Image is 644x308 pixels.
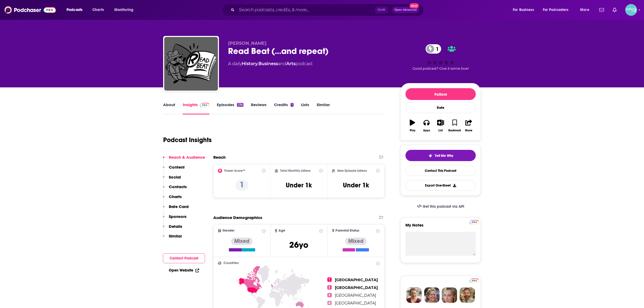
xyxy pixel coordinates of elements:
a: About [163,102,175,114]
a: Contact This Podcast [405,165,476,176]
span: 26 yo [289,240,308,250]
img: User Profile [625,4,637,16]
button: Contact Podcast [163,253,205,263]
img: Sydney Profile [406,287,422,303]
span: Open Advanced [394,9,417,11]
a: Similar [317,102,330,114]
a: Open Website [169,268,199,273]
button: Details [163,224,182,234]
span: Parental Status [335,229,359,232]
button: open menu [509,6,541,14]
input: Search podcasts, credits, & more... [237,6,375,14]
p: Sponsors [169,214,186,219]
button: Bookmark [448,116,462,135]
span: Logged in as JessicaPellien [625,4,637,16]
span: Age [279,229,285,232]
a: Show notifications dropdown [597,5,606,14]
button: tell me why sparkleTell Me Why [405,150,476,161]
button: Social [163,175,181,184]
h2: Power Score™ [224,169,245,173]
h3: Under 1k [343,181,369,189]
span: For Business [513,6,534,14]
a: Get this podcast via API [413,200,469,213]
h2: Audience Demographics [213,215,262,220]
div: Share [465,129,472,132]
button: Show profile menu [625,4,637,16]
span: More [580,6,589,14]
span: For Podcasters [543,6,569,14]
span: 3 [327,293,332,297]
a: Business [258,61,278,66]
span: New [409,3,419,8]
a: Lists [301,102,309,114]
img: Read Beat (...and repeat) [164,37,218,91]
button: Apps [419,116,433,135]
div: Mixed [231,238,253,245]
a: Pro website [470,219,479,224]
span: [GEOGRAPHIC_DATA] [335,285,378,290]
button: Contacts [163,184,187,194]
img: Podchaser Pro [200,103,209,107]
p: Charts [169,194,182,199]
a: Pro website [470,278,479,283]
h3: Under 1k [286,181,312,189]
img: Barbara Profile [424,287,440,303]
span: 1 [327,277,332,282]
button: Similar [163,233,182,243]
button: open menu [576,6,596,14]
p: Social [169,175,181,180]
button: open menu [63,6,89,14]
p: Content [169,165,185,170]
span: Good podcast? Give it some love! [412,66,469,70]
a: Arts [286,61,295,66]
span: Gender [222,229,235,232]
label: My Notes [405,222,476,232]
span: Countries [224,261,239,265]
span: Podcasts [67,6,82,14]
div: Search podcasts, credits, & more... [227,4,429,16]
button: Rate Card [163,204,189,214]
p: Contacts [169,184,187,189]
p: 1 [235,180,248,191]
div: List [438,129,443,132]
button: Content [163,165,185,175]
button: open menu [111,6,140,14]
a: 1 [426,44,441,54]
h2: New Episode Listens [337,169,367,173]
img: Jules Profile [442,287,457,303]
button: Follow [405,88,476,100]
a: InsightsPodchaser Pro [183,102,209,114]
p: Rate Card [169,204,189,209]
img: Podchaser Pro [470,279,479,283]
div: Play [410,129,415,132]
button: Play [405,116,419,135]
button: Reach & Audience [163,155,205,165]
p: Reach & Audience [169,155,205,160]
a: Episodes236 [217,102,243,114]
span: [GEOGRAPHIC_DATA] [335,301,376,306]
div: Apps [423,129,430,132]
button: Share [462,116,476,135]
p: Similar [169,233,182,239]
span: Ctrl K [375,6,388,13]
a: Charts [89,6,107,14]
span: [GEOGRAPHIC_DATA] [335,277,378,282]
button: Sponsors [163,214,186,224]
img: Jon Profile [459,287,475,303]
span: Charts [92,6,104,14]
button: Export One-Sheet [405,180,476,191]
div: Rate [405,102,476,113]
img: Podchaser Pro [470,220,479,224]
div: 1 [291,103,293,107]
span: [GEOGRAPHIC_DATA] [335,293,376,298]
div: A daily podcast [228,61,313,67]
span: Get this podcast via API [423,204,464,209]
span: Tell Me Why [435,154,453,158]
span: and [278,61,286,66]
div: 236 [237,103,243,107]
div: Bookmark [448,129,461,132]
img: Podchaser - Follow, Share and Rate Podcasts [4,5,56,15]
span: 4 [327,301,332,305]
span: [PERSON_NAME] [228,41,266,46]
